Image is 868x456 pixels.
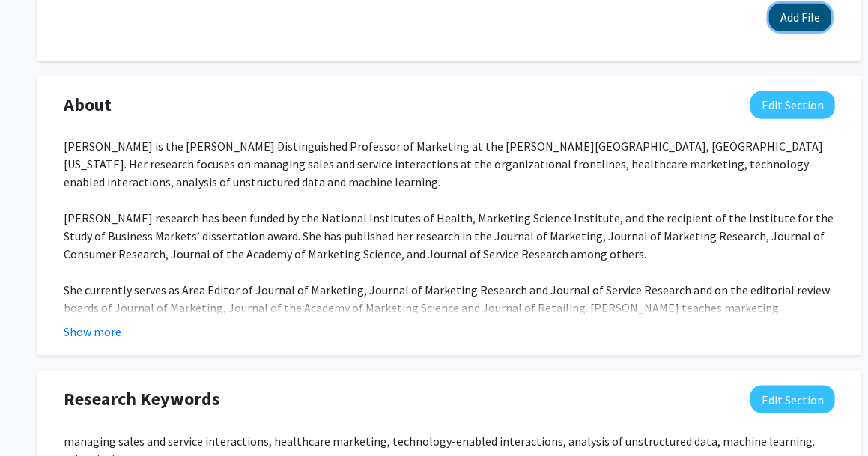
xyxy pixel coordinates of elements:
[750,386,835,413] button: Edit Research Keywords
[64,137,835,371] div: [PERSON_NAME] is the [PERSON_NAME] Distinguished Professor of Marketing at the [PERSON_NAME][GEOG...
[750,91,835,119] button: Edit About
[11,389,64,445] iframe: Chat
[64,386,220,413] span: Research Keywords
[64,91,112,118] span: About
[64,323,121,341] button: Show more
[769,4,831,31] button: Add File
